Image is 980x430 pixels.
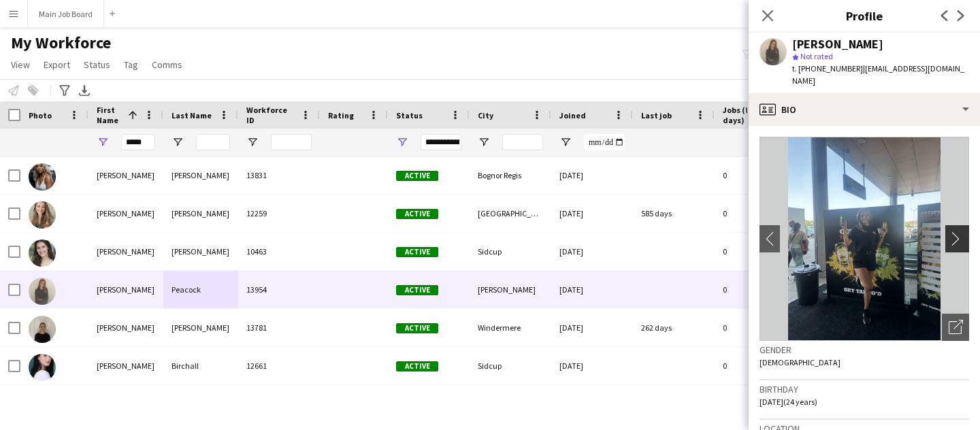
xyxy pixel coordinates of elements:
[715,271,803,308] div: 0
[551,309,633,346] div: [DATE]
[238,271,320,308] div: 13954
[246,105,295,125] span: Workforce ID
[715,347,803,384] div: 0
[5,56,35,73] a: View
[715,233,803,270] div: 0
[271,134,312,150] input: Workforce ID Filter Input
[633,309,715,346] div: 262 days
[559,136,572,148] button: Open Filter Menu
[759,344,969,356] h3: Gender
[396,136,408,148] button: Open Filter Menu
[88,309,163,346] div: [PERSON_NAME]
[76,82,93,99] app-action-btn: Export XLSX
[11,33,111,53] span: My Workforce
[559,110,586,120] span: Joined
[146,56,188,73] a: Comms
[29,163,56,191] img: Ellie Boniface
[29,316,56,343] img: Ellie Travis
[171,136,184,148] button: Open Filter Menu
[470,309,551,346] div: Windermere
[88,195,163,232] div: [PERSON_NAME]
[29,201,56,229] img: Ellie Elston
[800,51,833,61] span: Not rated
[749,93,980,126] div: Bio
[29,239,56,267] img: Ellie Mills
[238,195,320,232] div: 12259
[152,59,182,71] span: Comms
[759,383,969,395] h3: Birthday
[715,156,803,194] div: 0
[11,59,30,71] span: View
[29,278,56,305] img: Ellie Peacock
[551,233,633,270] div: [DATE]
[551,271,633,308] div: [DATE]
[171,110,212,120] span: Last Name
[396,209,438,219] span: Active
[715,309,803,346] div: 0
[163,347,238,384] div: Birchall
[551,156,633,194] div: [DATE]
[551,195,633,232] div: [DATE]
[246,136,259,148] button: Open Filter Menu
[163,195,238,232] div: [PERSON_NAME]
[792,63,863,73] span: t. [PHONE_NUMBER]
[88,233,163,270] div: [PERSON_NAME]
[470,195,551,232] div: [GEOGRAPHIC_DATA]
[121,134,155,150] input: First Name Filter Input
[163,309,238,346] div: [PERSON_NAME]
[88,156,163,194] div: [PERSON_NAME]
[715,195,803,232] div: 0
[396,171,438,181] span: Active
[56,82,73,99] app-action-btn: Advanced filters
[502,134,543,150] input: City Filter Input
[118,56,144,73] a: Tag
[238,233,320,270] div: 10463
[196,134,230,150] input: Last Name Filter Input
[238,309,320,346] div: 13781
[163,156,238,194] div: [PERSON_NAME]
[470,347,551,384] div: Sidcup
[942,314,969,341] div: Open photos pop-in
[396,110,423,120] span: Status
[792,38,883,50] div: [PERSON_NAME]
[44,59,70,71] span: Export
[723,105,779,125] span: Jobs (last 90 days)
[396,323,438,333] span: Active
[163,271,238,308] div: Peacock
[759,357,840,367] span: [DEMOGRAPHIC_DATA]
[97,105,122,125] span: First Name
[328,110,354,120] span: Rating
[124,59,138,71] span: Tag
[551,347,633,384] div: [DATE]
[470,233,551,270] div: Sidcup
[84,59,110,71] span: Status
[29,110,52,120] span: Photo
[38,56,76,73] a: Export
[29,354,56,381] img: Ellie Taylor Birchall
[478,110,493,120] span: City
[396,361,438,371] span: Active
[28,1,104,27] button: Main Job Board
[88,347,163,384] div: [PERSON_NAME]
[633,195,715,232] div: 585 days
[641,110,672,120] span: Last job
[478,136,490,148] button: Open Filter Menu
[396,285,438,295] span: Active
[584,134,625,150] input: Joined Filter Input
[759,137,969,341] img: Crew avatar or photo
[396,247,438,257] span: Active
[78,56,116,73] a: Status
[97,136,109,148] button: Open Filter Menu
[88,271,163,308] div: [PERSON_NAME]
[470,156,551,194] div: Bognor Regis
[470,271,551,308] div: [PERSON_NAME]
[759,397,817,407] span: [DATE] (24 years)
[792,63,964,86] span: | [EMAIL_ADDRESS][DOMAIN_NAME]
[163,233,238,270] div: [PERSON_NAME]
[238,156,320,194] div: 13831
[238,347,320,384] div: 12661
[749,7,980,24] h3: Profile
